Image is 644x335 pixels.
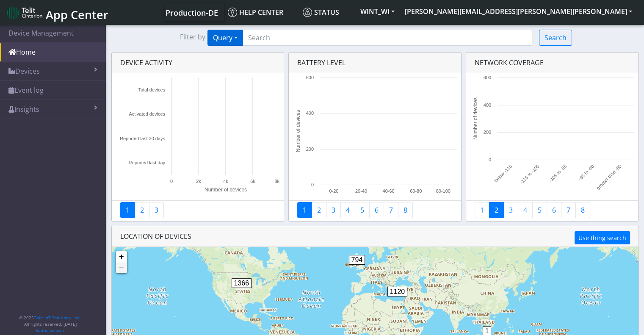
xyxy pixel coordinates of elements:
text: 6k [250,179,255,184]
span: Filter by [180,32,205,44]
a: 3 [326,202,341,218]
input: Search... [243,30,532,46]
tspan: -85 to -60 [577,163,595,181]
text: 600 [306,75,314,80]
a: 4 [340,202,355,218]
a: Telit IoT Solutions, Inc. [34,315,80,321]
button: Search [539,30,572,46]
p: All rights reserved. [DATE] [19,321,82,327]
a: 1 [297,202,312,218]
tspan: below -115 [493,163,513,183]
text: 40-60 [383,188,395,194]
div: Network coverage [466,53,638,73]
span: Production-DE [166,8,218,18]
text: 2k [196,179,201,184]
text: 0-20 [329,188,338,194]
a: Zoom in [116,251,127,262]
tspan: Activated devices [129,111,165,116]
tspan: Total devices [138,87,165,92]
text: 0 [311,182,314,187]
text: 400 [483,102,491,108]
text: 20-40 [355,188,367,194]
tspan: Number of devices [295,110,301,152]
a: 2 [135,202,149,218]
tspan: Reported last 30 days [119,136,165,141]
a: 1 [475,202,489,218]
a: 7 [384,202,398,218]
a: Help center [224,4,299,21]
nav: Quick view paging [475,202,630,218]
span: 1366 [232,278,252,288]
p: © 2025 . [19,315,82,321]
a: 4 [518,202,533,218]
text: 4k [223,179,228,184]
text: 80-100 [436,188,451,194]
img: status.svg [303,8,312,17]
a: 3 [149,202,164,218]
a: 7 [561,202,576,218]
tspan: greater than -60 [595,163,622,191]
tspan: -115 to -105 [519,163,540,185]
button: WINT_WI [355,4,400,19]
a: 6 [547,202,561,218]
div: Battery level [289,53,461,73]
tspan: Reported last day [128,160,165,165]
button: Use thing search [575,231,630,244]
text: 60-80 [410,188,422,194]
a: Your current platform instance [165,4,218,21]
a: App Center [7,3,107,22]
a: 8 [575,202,590,218]
nav: Quick view paging [297,202,453,218]
div: LOCATION OF DEVICES [112,226,638,247]
a: 3 [503,202,518,218]
a: 2 [489,202,504,218]
text: 0 [489,157,491,162]
span: 1120 [387,287,408,296]
text: 200 [483,130,491,135]
tspan: Number of devices [204,187,246,193]
text: 400 [306,111,314,116]
a: Zoom out [116,262,127,273]
span: Status [303,8,339,17]
a: 5 [532,202,547,218]
text: 8k [274,179,279,184]
text: 200 [306,147,314,152]
button: [PERSON_NAME][EMAIL_ADDRESS][PERSON_NAME][PERSON_NAME] [400,4,637,19]
span: 794 [349,255,365,265]
a: Status website [36,327,66,333]
text: 600 [483,75,491,80]
tspan: -105 to -85 [548,163,567,183]
a: 2 [312,202,326,218]
a: 1 [120,202,135,218]
a: 8 [398,202,413,218]
div: Device activity [112,53,284,73]
a: 6 [369,202,384,218]
img: knowledge.svg [228,8,237,17]
img: logo-telit-cinterion-gw-new.png [7,6,42,19]
span: Help center [228,8,283,17]
nav: Summary paging [120,202,276,218]
span: App Center [46,7,108,22]
text: 0 [170,179,172,184]
tspan: Number of devices [473,97,478,140]
a: 5 [355,202,370,218]
button: Query [207,30,243,46]
a: Status [299,4,355,21]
